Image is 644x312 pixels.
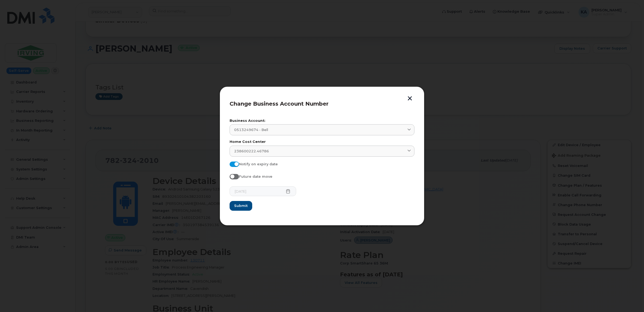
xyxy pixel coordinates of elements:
[230,100,328,107] span: Change Business Account Number
[230,119,414,123] label: Business Account:
[230,146,414,157] a: 238600222.46786
[230,140,414,144] label: Home Cost Center
[230,201,252,211] button: Submit
[230,174,234,178] input: Future date move
[239,175,272,179] span: Future date move
[230,162,234,166] input: Notify on expiry date
[234,203,248,208] span: Submit
[230,124,414,135] a: 0513249674 - Bell
[234,127,268,132] span: 0513249674 - Bell
[239,162,278,166] span: Notify on expiry date
[234,149,269,154] span: 238600222.46786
